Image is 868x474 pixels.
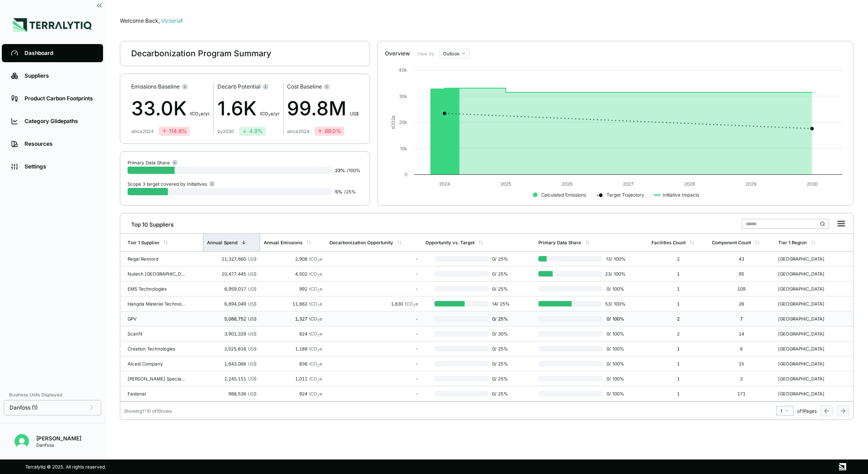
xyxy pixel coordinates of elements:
sub: 2 [317,363,320,367]
text: 2030 [807,181,818,187]
text: tCO e [390,115,396,129]
span: 0 / 25 % [488,361,513,366]
sub: 2 [317,273,320,277]
div: 1 [651,271,705,276]
img: Victoria Odoma [15,434,29,449]
div: 4,502 [264,271,322,276]
div: 1 [780,408,789,414]
div: Nutech [GEOGRAPHIC_DATA] [128,271,186,276]
div: 14 [712,331,771,336]
span: 0 / 100 % [603,331,626,336]
div: 33.0K [131,94,210,123]
sub: 2 [317,258,320,262]
span: 0 / 100 % [603,361,626,366]
div: - [330,286,418,291]
div: 992 [264,286,322,291]
text: Target Trajectory [607,192,644,198]
div: Category Glidepaths [25,118,94,125]
div: [GEOGRAPHIC_DATA] [778,286,836,291]
div: 1,643,068 [207,361,256,366]
span: 0 / 100 % [603,391,626,396]
span: / 100 % [347,168,360,173]
div: [GEOGRAPHIC_DATA] [778,376,836,381]
div: - [330,316,418,321]
div: 114.8 % [162,128,187,135]
div: Primary Data Share [128,159,178,166]
div: 1,189 [264,346,322,351]
div: 26 [712,301,771,306]
div: Annual Emissions [264,240,302,245]
span: of 1 Pages [797,408,817,414]
div: Tier 1 Region [778,240,807,245]
sub: 2 [268,113,271,117]
span: Victoria [161,17,182,24]
span: US$ [248,271,256,276]
div: [GEOGRAPHIC_DATA] [778,391,836,396]
div: Component Count [712,240,751,245]
span: US$ [248,256,256,262]
text: Initiative Impacts [663,192,699,198]
span: tCO e [405,301,418,306]
span: 0 / 25 % [488,271,513,276]
span: tCO e [309,286,322,291]
text: 10k [400,146,407,151]
div: - [330,376,418,381]
div: - [330,361,418,366]
div: - [330,331,418,336]
div: 3,901,329 [207,331,256,336]
span: 0 / 30 % [488,331,513,336]
div: 4.9 % [242,128,263,135]
div: 99.8M [287,94,359,123]
span: US$ [248,346,256,351]
span: 14 / 25 % [488,301,513,306]
div: Emissions Baseline [131,83,210,90]
div: 2 [651,316,705,321]
span: tCO e [309,271,322,276]
div: since 2024 [287,128,309,134]
button: Outlook [439,49,470,59]
div: 2,908 [264,256,322,262]
button: Open user button [11,430,33,452]
span: 0 / 25 % [488,391,513,396]
div: 10,477,445 [207,271,256,276]
div: 2,025,616 [207,346,256,351]
text: 2026 [562,181,572,187]
button: 1 [776,406,794,416]
div: 95 [712,271,771,276]
span: 0 / 25 % [488,256,513,262]
div: [GEOGRAPHIC_DATA] [778,271,836,276]
div: 15 [712,361,771,366]
span: US$ [350,111,359,116]
div: 1,011 [264,376,322,381]
div: - [330,346,418,351]
div: [GEOGRAPHIC_DATA] [778,346,836,351]
div: Creation Technologies [128,346,186,351]
div: Decarbonization Program Summary [131,48,271,59]
div: 1 [651,391,705,396]
sub: 2 [317,303,320,307]
div: 43 [712,256,771,262]
sub: 2 [317,348,320,352]
div: 988,536 [207,391,256,396]
div: 1 [651,301,705,306]
span: tCO e [309,316,322,321]
text: 40k [399,67,407,73]
div: [GEOGRAPHIC_DATA] [778,331,836,336]
text: 2024 [439,181,450,187]
div: - [330,256,418,262]
div: [GEOGRAPHIC_DATA] [778,256,836,262]
div: 109 [712,286,771,291]
div: Showing 1 - 10 of 10 rows [124,408,172,414]
div: Decarb Potential [217,83,280,90]
div: Fastenal [128,391,186,396]
div: Welcome Back, [120,17,853,25]
div: Scanfil [128,331,186,336]
div: - [330,271,418,276]
sub: 2 [317,318,320,322]
span: 0 / 25 % [488,346,513,351]
text: 30k [399,94,407,99]
div: 924 [264,391,322,396]
span: tCO e [309,256,322,262]
span: tCO e [309,331,322,336]
div: 1,630 [330,301,418,306]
